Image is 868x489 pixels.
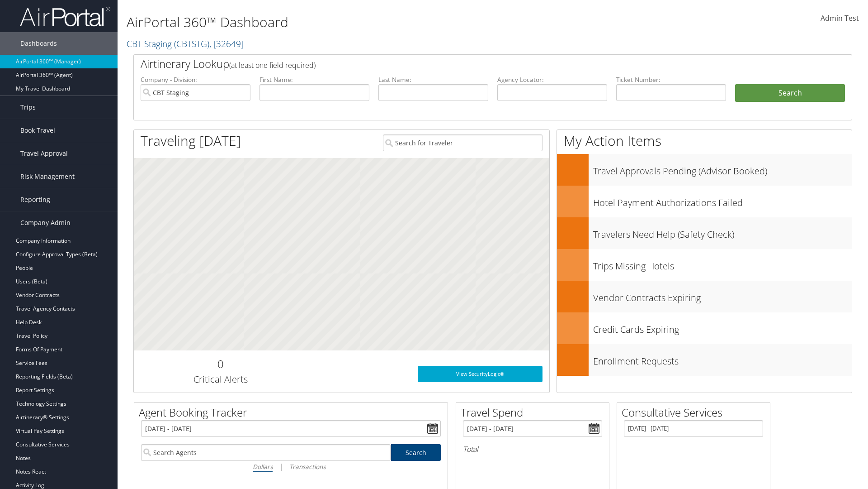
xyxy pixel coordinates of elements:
[141,56,785,72] h2: Airtinerary Lookup
[593,255,852,273] h3: Trips Missing Hotels
[557,312,852,344] a: Credit Cards Expiring
[127,38,244,50] a: CBT Staging
[141,444,391,461] input: Search Agents
[127,13,615,32] h1: AirPortal 360™ Dashboard
[141,75,250,84] label: Company - Division:
[209,38,244,50] span: , [ 32649 ]
[141,356,300,372] h2: 0
[821,13,859,23] span: Admin Test
[463,444,602,454] h6: Total
[622,405,770,420] h2: Consultative Services
[20,165,75,188] span: Risk Management
[378,75,488,84] label: Last Name:
[20,188,50,211] span: Reporting
[229,60,316,70] span: (at least one field required)
[418,366,542,382] a: View SecurityLogic®
[557,154,852,186] a: Travel Approvals Pending (Advisor Booked)
[461,405,609,420] h2: Travel Spend
[20,32,57,55] span: Dashboards
[593,192,852,209] h3: Hotel Payment Authorizations Failed
[557,186,852,217] a: Hotel Payment Authorizations Failed
[557,249,852,281] a: Trips Missing Hotels
[20,119,55,142] span: Book Travel
[139,405,448,420] h2: Agent Booking Tracker
[383,134,542,151] input: Search for Traveler
[557,344,852,376] a: Enrollment Requests
[557,131,852,150] h1: My Action Items
[20,211,71,234] span: Company Admin
[20,6,110,27] img: airportal-logo.png
[289,462,325,471] i: Transactions
[141,461,441,472] div: |
[141,373,300,386] h3: Critical Alerts
[497,75,607,84] label: Agency Locator:
[593,350,852,368] h3: Enrollment Requests
[821,5,859,33] a: Admin Test
[141,131,241,150] h1: Traveling [DATE]
[259,75,369,84] label: First Name:
[391,444,441,461] a: Search
[20,142,68,165] span: Travel Approval
[593,224,852,241] h3: Travelers Need Help (Safety Check)
[557,281,852,312] a: Vendor Contracts Expiring
[174,38,209,50] span: ( CBTSTG )
[616,75,726,84] label: Ticket Number:
[557,217,852,249] a: Travelers Need Help (Safety Check)
[253,462,273,471] i: Dollars
[593,287,852,304] h3: Vendor Contracts Expiring
[735,84,845,102] button: Search
[593,319,852,336] h3: Credit Cards Expiring
[20,96,36,119] span: Trips
[593,160,852,177] h3: Travel Approvals Pending (Advisor Booked)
